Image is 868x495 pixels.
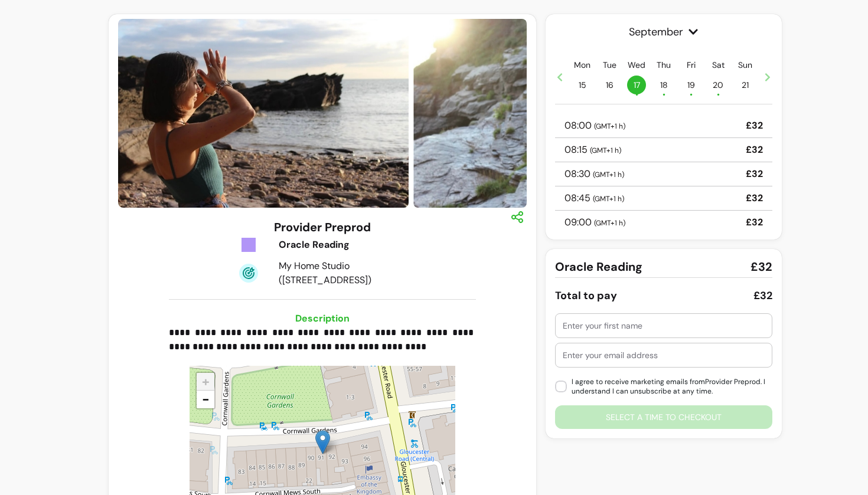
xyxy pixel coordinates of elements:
p: Fri [687,59,696,71]
span: £32 [750,258,772,275]
img: https://d24kbflm3xhntt.cloudfront.net/3ac30bc0-6507-4339-bf83-d57a812b1a82 [413,19,704,208]
span: ( GMT+1 h ) [590,146,621,155]
p: 08:00 [564,119,625,133]
input: Enter your email address [563,349,765,361]
span: 16 [600,76,619,94]
p: 08:15 [564,143,621,157]
span: Oracle Reading [555,258,642,275]
p: 09:00 [564,215,625,230]
span: 18 [654,76,673,94]
a: Zoom in [197,373,214,391]
input: Enter your first name [563,320,765,332]
span: ( GMT+1 h ) [594,122,625,131]
span: 15 [573,76,592,94]
img: Tickets Icon [239,235,258,254]
span: ( GMT+1 h ) [593,170,624,179]
span: 17 [627,76,646,94]
span: • [690,88,693,100]
span: September [555,24,772,40]
div: £32 [753,287,772,304]
p: £32 [746,119,763,133]
span: • [717,88,720,100]
div: Oracle Reading [279,238,422,252]
span: ( GMT+1 h ) [594,218,625,228]
span: 19 [681,76,700,94]
a: Zoom out [197,391,214,408]
div: Total to pay [555,287,617,304]
span: − [202,391,210,408]
div: My Home Studio ([STREET_ADDRESS]) [279,259,422,287]
p: £32 [746,143,763,157]
p: Thu [657,59,671,71]
span: 20 [709,76,727,94]
p: £32 [746,191,763,205]
span: ( GMT+1 h ) [593,194,624,204]
span: + [202,373,210,390]
p: Wed [628,59,645,71]
img: https://d24kbflm3xhntt.cloudfront.net/463e4232-25ff-4ab2-8502-d15609bcd6c5 [118,19,409,208]
p: £32 [746,167,763,181]
p: 08:45 [564,191,624,205]
span: 21 [736,76,755,94]
p: Tue [603,59,616,71]
span: • [663,88,665,100]
h3: Provider Preprod [274,219,371,235]
img: Provider Preprod [315,430,330,454]
h3: Description [169,312,475,326]
p: Mon [574,59,590,71]
p: £32 [746,215,763,230]
p: Sun [738,59,752,71]
p: Sat [712,59,725,71]
span: • [635,88,638,100]
p: 08:30 [564,167,624,181]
